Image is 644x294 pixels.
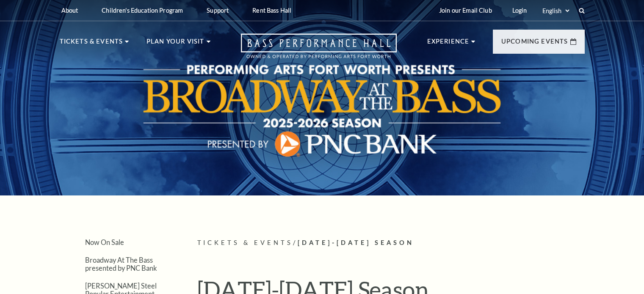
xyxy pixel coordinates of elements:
p: Children's Education Program [102,7,183,14]
p: Upcoming Events [501,36,568,52]
p: / [197,238,585,248]
span: [DATE]-[DATE] Season [298,239,414,246]
p: Rent Bass Hall [252,7,291,14]
p: Plan Your Visit [146,36,205,52]
select: Select: [541,7,571,15]
p: Support [207,7,229,14]
span: Tickets & Events [197,239,293,246]
p: About [61,7,78,14]
p: Tickets & Events [60,36,123,52]
a: Now On Sale [85,238,124,246]
p: Experience [427,36,470,52]
a: Broadway At The Bass presented by PNC Bank [85,256,157,272]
